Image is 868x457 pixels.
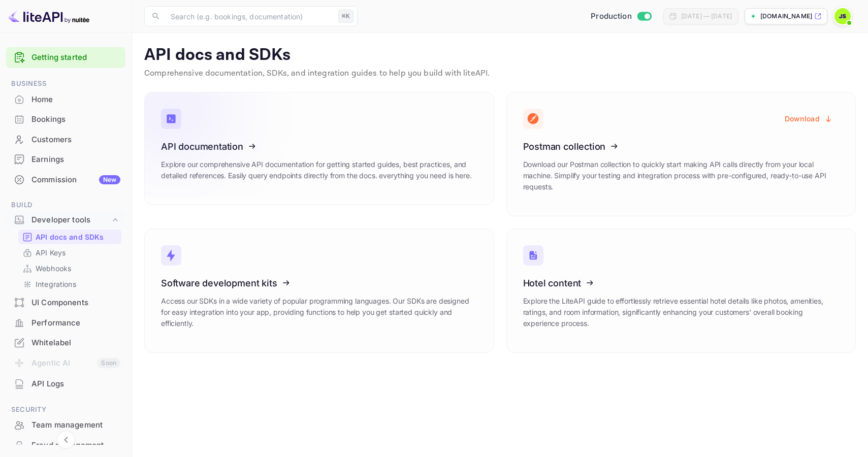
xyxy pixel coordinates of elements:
div: ⌘K [338,10,353,23]
a: Home [6,90,125,109]
p: API docs and SDKs [144,45,856,66]
div: Earnings [6,150,125,170]
a: API Keys [22,247,117,258]
p: Explore our comprehensive API documentation for getting started guides, best practices, and detai... [161,159,477,181]
a: CommissionNew [6,170,125,189]
p: Comprehensive documentation, SDKs, and integration guides to help you build with liteAPI. [144,68,856,80]
a: Whitelabel [6,333,125,352]
div: Customers [6,130,125,150]
div: Getting started [6,47,125,68]
div: Switch to Sandbox mode [587,11,655,22]
div: Webhooks [18,261,121,276]
div: API Logs [31,378,120,390]
p: Integrations [36,279,76,289]
button: Collapse navigation [57,431,75,449]
div: Earnings [31,154,120,166]
a: Team management [6,415,125,434]
p: Explore the LiteAPI guide to effortlessly retrieve essential hotel details like photos, amenities... [523,296,840,329]
div: Bookings [6,110,125,129]
div: Fraud management [31,440,120,451]
a: Software development kitsAccess our SDKs in a wide variety of popular programming languages. Our ... [144,228,494,353]
a: Customers [6,130,125,149]
button: Download [779,109,839,128]
p: [DOMAIN_NAME] [760,12,812,21]
div: Performance [31,317,120,329]
div: Whitelabel [31,337,120,349]
a: Webhooks [22,263,117,274]
h3: Software development kits [161,278,477,288]
a: API docs and SDKs [22,232,117,242]
div: Whitelabel [6,333,125,353]
p: API docs and SDKs [36,232,104,242]
div: Bookings [31,114,120,125]
h3: Hotel content [523,278,840,288]
a: API Logs [6,374,125,393]
img: John Sutton [834,8,851,24]
div: UI Components [31,297,120,309]
span: Business [6,78,125,89]
div: Developer tools [6,211,125,229]
div: CommissionNew [6,170,125,190]
div: API docs and SDKs [18,230,121,244]
p: Download our Postman collection to quickly start making API calls directly from your local machin... [523,159,840,192]
div: Integrations [18,277,121,291]
div: Team management [31,419,120,431]
p: API Keys [36,247,66,258]
a: Performance [6,313,125,332]
div: UI Components [6,293,125,313]
div: New [99,175,120,184]
span: Production [591,11,632,22]
h3: API documentation [161,141,477,152]
a: Integrations [22,279,117,289]
a: Fraud management [6,436,125,454]
p: Webhooks [36,263,71,274]
a: Hotel contentExplore the LiteAPI guide to effortlessly retrieve essential hotel details like phot... [506,228,856,353]
span: Security [6,404,125,415]
div: Performance [6,313,125,333]
div: Team management [6,415,125,435]
p: Access our SDKs in a wide variety of popular programming languages. Our SDKs are designed for eas... [161,296,477,329]
div: Customers [31,134,120,146]
a: API documentationExplore our comprehensive API documentation for getting started guides, best pra... [144,92,494,205]
a: Earnings [6,150,125,169]
div: [DATE] — [DATE] [681,12,732,21]
h3: Postman collection [523,141,840,152]
a: Bookings [6,110,125,128]
a: UI Components [6,293,125,312]
img: LiteAPI logo [8,8,89,24]
div: API Logs [6,374,125,394]
div: Home [6,90,125,110]
input: Search (e.g. bookings, documentation) [165,6,334,26]
div: Developer tools [31,214,110,226]
div: API Keys [18,245,121,260]
div: Commission [31,174,120,186]
div: Home [31,94,120,106]
span: Build [6,200,125,211]
a: Getting started [31,52,120,63]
